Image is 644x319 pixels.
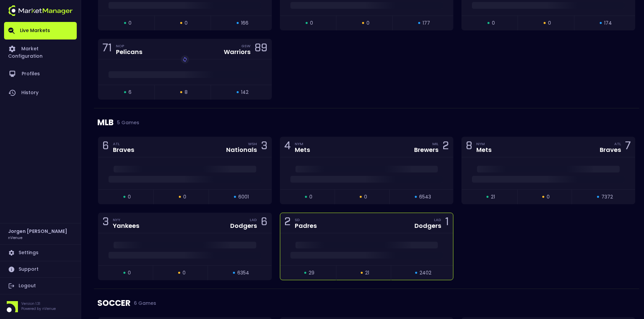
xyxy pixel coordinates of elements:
[224,49,251,55] div: Warriors
[443,141,449,153] div: 2
[4,245,77,261] a: Settings
[309,269,314,276] span: 29
[102,43,112,55] div: 71
[113,223,139,229] div: Yankees
[241,43,251,49] div: GSW
[4,83,77,102] a: History
[423,20,430,27] span: 177
[130,300,156,306] span: 6 Games
[434,217,441,222] div: LAD
[614,141,621,147] div: ATL
[309,193,312,201] span: 0
[476,147,492,153] div: Mets
[237,269,249,276] span: 6354
[102,141,109,153] div: 6
[183,193,186,201] span: 0
[365,269,369,276] span: 21
[295,217,317,222] div: SD
[185,20,188,27] span: 0
[102,217,109,229] div: 3
[114,120,139,125] span: 5 Games
[241,20,248,27] span: 166
[116,43,142,49] div: NOP
[226,147,257,153] div: Nationals
[284,141,291,153] div: 4
[414,147,438,153] div: Brewers
[4,301,77,312] div: Version 1.31Powered by nVenue
[445,217,449,229] div: 1
[625,141,631,153] div: 7
[248,141,257,147] div: WSH
[466,141,472,153] div: 8
[250,217,257,222] div: LAD
[8,235,22,240] h3: nVenue
[419,193,431,201] span: 6543
[4,261,77,277] a: Support
[414,223,441,229] div: Dodgers
[366,20,369,27] span: 0
[8,5,73,16] img: logo
[261,141,267,153] div: 3
[295,147,310,153] div: Mets
[295,223,317,229] div: Padres
[128,269,131,276] span: 0
[284,217,291,229] div: 2
[4,22,77,39] a: Live Markets
[21,301,56,306] p: Version 1.31
[113,217,139,222] div: NYY
[128,193,131,201] span: 0
[547,193,550,201] span: 0
[295,141,310,147] div: NYM
[491,193,495,201] span: 21
[4,39,77,64] a: Market Configuration
[4,64,77,83] a: Profiles
[4,278,77,294] a: Logout
[310,20,313,27] span: 0
[364,193,367,201] span: 0
[261,217,267,229] div: 6
[601,193,613,201] span: 7372
[128,20,132,27] span: 0
[97,108,636,137] div: MLB
[600,147,621,153] div: Braves
[113,147,134,153] div: Braves
[182,57,188,62] img: replayImg
[420,269,431,276] span: 2402
[241,89,248,96] span: 142
[476,141,492,147] div: NYM
[238,193,249,201] span: 6001
[113,141,134,147] div: ATL
[548,20,551,27] span: 0
[116,49,142,55] div: Pelicans
[128,89,132,96] span: 6
[183,269,186,276] span: 0
[8,228,67,235] h2: Jorgen [PERSON_NAME]
[492,20,495,27] span: 0
[97,289,636,317] div: SOCCER
[255,43,267,55] div: 89
[604,20,612,27] span: 174
[432,141,438,147] div: MIL
[21,306,56,311] p: Powered by nVenue
[185,89,188,96] span: 8
[230,223,257,229] div: Dodgers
